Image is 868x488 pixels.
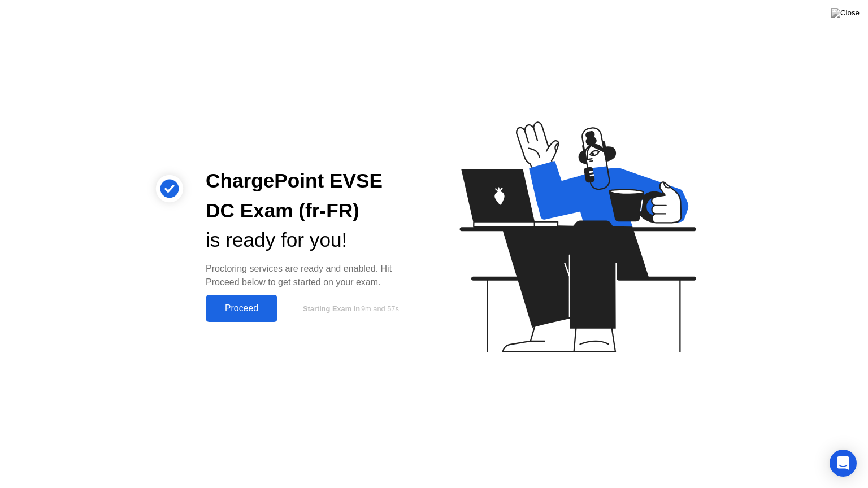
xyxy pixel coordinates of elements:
[361,304,399,313] span: 9m and 57s
[206,295,277,322] button: Proceed
[206,262,416,289] div: Proctoring services are ready and enabled. Hit Proceed below to get started on your exam.
[209,303,274,313] div: Proceed
[830,450,857,477] div: Open Intercom Messenger
[206,225,416,255] div: is ready for you!
[283,298,416,319] button: Starting Exam in9m and 57s
[206,166,416,226] div: ChargePoint EVSE DC Exam (fr-FR)
[831,8,860,18] img: Close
